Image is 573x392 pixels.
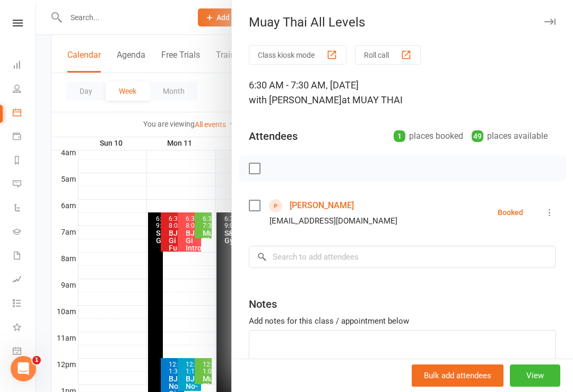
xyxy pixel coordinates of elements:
a: Reports [13,149,37,173]
span: 1 [32,356,41,364]
div: [EMAIL_ADDRESS][DOMAIN_NAME] [270,214,397,228]
button: Class kiosk mode [249,45,346,65]
span: at MUAY THAI [342,94,403,105]
button: View [510,364,560,387]
iframe: Intercom live chat [11,356,36,381]
button: Bulk add attendees [412,364,503,387]
a: General attendance kiosk mode [13,340,37,364]
a: People [13,78,37,102]
a: [PERSON_NAME] [290,197,354,214]
a: What's New [13,316,37,340]
div: 1 [394,130,405,142]
a: Assessments [13,269,37,292]
div: Muay Thai All Levels [232,15,573,30]
div: places available [472,129,548,144]
span: with [PERSON_NAME] [249,94,342,105]
a: Dashboard [13,54,37,78]
div: Attendees [249,129,298,144]
div: Add notes for this class / appointment below [249,315,556,327]
a: Calendar [13,102,37,126]
div: 6:30 AM - 7:30 AM, [DATE] [249,78,556,108]
a: Payments [13,126,37,149]
div: 49 [472,130,483,142]
div: Booked [498,209,523,216]
div: places booked [394,129,463,144]
button: Roll call [355,45,421,65]
div: Notes [249,297,277,311]
input: Search to add attendees [249,246,556,268]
